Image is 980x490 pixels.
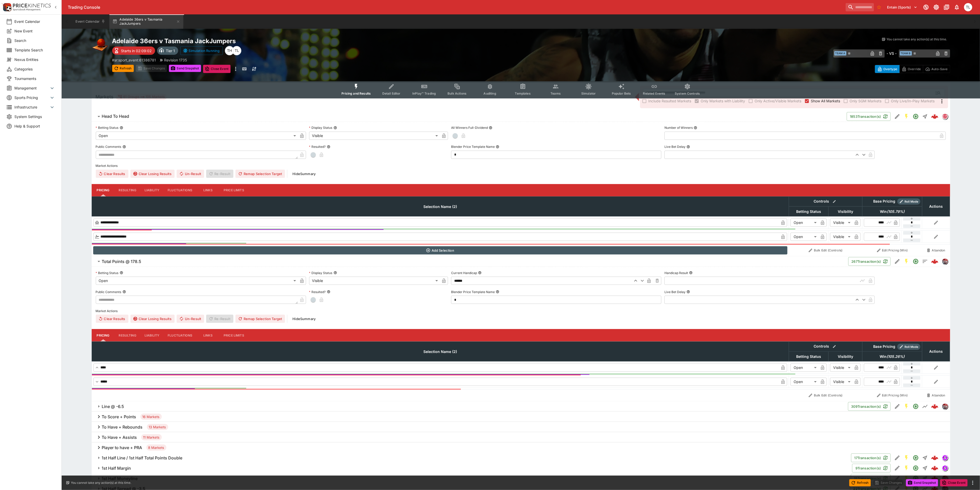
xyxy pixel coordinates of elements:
em: ( 105.79 %) [887,208,905,215]
div: Base Pricing [871,343,897,350]
span: Pricing and Results [341,92,371,95]
span: Only SGM Markets [850,98,882,104]
span: Win(105.26%) [874,353,910,360]
div: Event type filters [337,80,704,98]
button: 1st Half Moneyline [92,473,851,484]
a: 72c3ee2c-551c-4682-8611-dae2d0e4dc73 [930,463,940,473]
div: pricekinetics [942,258,948,265]
button: Abandon [924,246,948,255]
button: Bulk Edit (Controls) [791,246,861,255]
button: Display Status [334,126,337,130]
a: 54dbadda-0ec9-4db6-9ec9-b08a5ca5db6e [930,453,940,463]
p: Blender Price Template Name [451,144,495,149]
p: Live Bet Delay [664,144,686,149]
span: Event Calendar [14,19,55,24]
span: Betting Status [791,353,827,360]
button: Edit Detail [893,464,902,473]
button: Auto-Save [923,65,950,73]
span: Show All Markets [811,98,840,104]
img: simulator [942,465,948,471]
button: Blender Price Template Name [496,145,499,149]
div: Visible [830,364,852,372]
span: System Controls [675,92,700,95]
div: Show/hide Price Roll mode configuration. [897,198,920,205]
div: 597797e8-5404-4cc5-a414-07b0a13dd5bf [931,258,938,265]
button: Add Selection [93,246,787,255]
img: logo-cerberus--red.svg [931,475,938,482]
th: Controls [789,342,862,352]
button: Clear Losing Results [130,315,175,323]
img: PriceKinetics Logo [2,2,12,12]
button: Liability [140,329,164,341]
button: Event Calendar [72,14,108,29]
button: Live Bet Delay [687,145,690,149]
p: Live Bet Delay [664,290,686,294]
button: Edit Pricing (Win) [864,391,921,400]
button: Resulting [115,184,140,196]
button: Clear Results [96,170,128,178]
p: Overtype [883,66,897,72]
p: Betting Status [96,125,119,130]
p: Display Status [309,271,332,275]
img: logo-cerberus--red.svg [931,113,938,120]
button: Clear Results [96,315,128,323]
img: logo-cerberus--red.svg [931,403,938,410]
button: 17Transaction(s) [851,453,891,462]
button: Refresh [849,479,871,486]
p: Betting Status [96,271,119,275]
span: Search [14,38,55,43]
a: f935c22e-33ec-4df9-8b19-5c2bb79cba8a [930,401,940,412]
label: Market Actions [96,307,946,315]
span: 11 Markets [141,435,162,440]
span: Templates [515,92,531,95]
div: Base Pricing [871,198,897,205]
div: Visible [830,233,852,241]
button: Handicap Result [689,271,693,275]
span: 16 Markets [140,414,162,420]
span: Infrastructure [14,104,49,110]
div: e6523e84-9740-43e5-aa3f-cbb31f452784 [931,475,938,482]
button: Open [911,474,920,483]
span: Team B [900,51,912,56]
a: 597797e8-5404-4cc5-a414-07b0a13dd5bf [930,256,940,267]
div: Trent Lewis [964,3,972,11]
button: Betting Status [120,126,123,130]
button: Notifications [952,3,962,12]
span: 13 Markets [147,425,168,430]
p: Public Comments [96,290,121,294]
button: SGM Enabled [902,474,911,483]
span: Template Search [14,47,55,53]
button: Blender Price Template Name [496,290,499,294]
svg: Open [913,465,919,471]
button: Remap Selection Target [235,170,285,178]
button: 1st Half Line / 1st Half Total Points Double [92,453,851,463]
h6: Total Points @ 178.5 [102,259,141,264]
p: Revision 1735 [164,57,187,63]
p: All Winners Full-Dividend [451,125,488,130]
span: Visibility [832,208,859,215]
span: Nexus Entities [14,57,55,62]
p: You cannot take any action(s) at this time. [71,480,131,485]
span: Team A [834,51,846,56]
button: Close Event [203,65,231,73]
h6: To Score + Points [102,414,136,420]
div: 72c3ee2c-551c-4682-8611-dae2d0e4dc73 [931,465,938,472]
button: Un-Result [177,315,204,323]
button: Bulk edit [831,343,838,350]
span: Related Events [643,92,665,95]
div: Visible [309,132,440,140]
button: Edit Detail [893,257,902,266]
button: Open [911,453,920,462]
svg: Open [913,258,919,265]
p: Blender Price Template Name [451,290,495,294]
p: Copy To Clipboard [112,57,156,63]
button: Overtype [875,65,900,73]
button: All Winners Full-Dividend [489,126,492,130]
button: Abandon [924,391,948,400]
div: 54dbadda-0ec9-4db6-9ec9-b08a5ca5db6e [931,454,938,461]
button: Live Bet Delay [687,290,690,294]
div: Open [96,277,298,285]
button: 1st Half Margin [92,463,852,473]
div: Show/hide Price Roll mode configuration. [897,344,920,350]
p: Starts in 02:09:02 [121,48,152,53]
